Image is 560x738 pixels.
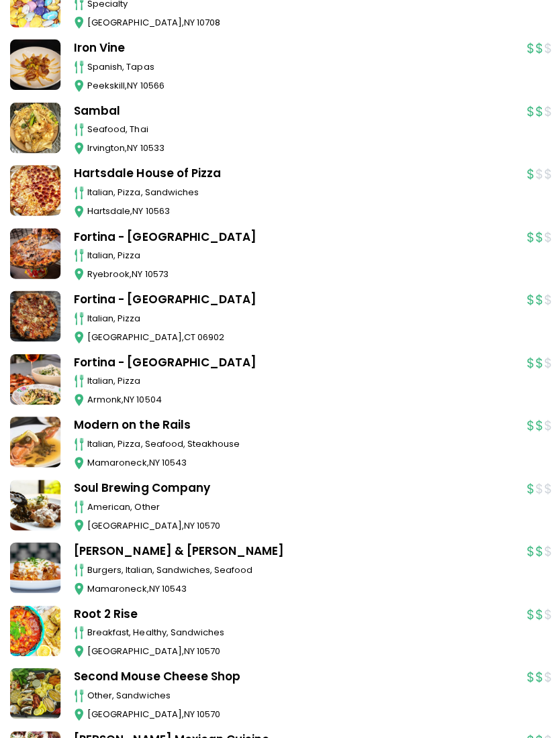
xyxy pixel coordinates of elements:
span: NY [183,643,194,656]
img: cutlery_icon.svg [74,248,84,262]
span: [GEOGRAPHIC_DATA] [87,706,181,719]
span: [GEOGRAPHIC_DATA] [87,16,181,29]
img: cutlery_icon.svg [74,60,84,74]
span: 10543 [161,456,186,468]
img: map_icon.svg [74,456,84,469]
a: Iron Vine [74,40,512,57]
span: 10573 [144,267,168,280]
img: map_icon.svg [74,79,84,93]
span: 10570 [196,643,220,656]
span: 10566 [140,79,164,92]
img: map_icon.svg [74,142,84,155]
div: , [87,142,512,155]
div: , [87,581,512,594]
span: NY [148,581,159,594]
span: Armonk [87,392,122,405]
img: map_icon.svg [74,330,84,344]
div: , [87,706,512,720]
a: Second Mouse Cheese Shop [74,667,512,684]
span: [GEOGRAPHIC_DATA] [87,330,181,343]
span: NY [124,392,134,405]
div: , [87,456,512,469]
div: , [87,643,512,657]
img: map_icon.svg [74,706,84,720]
div: , [87,518,512,531]
span: 10543 [161,581,186,594]
a: Soul Brewing Company [74,479,512,496]
span: 06902 [197,330,224,343]
img: map_icon.svg [74,518,84,531]
div: other, sandwiches [87,688,512,701]
img: map_icon.svg [74,16,84,30]
div: burgers, italian, sandwiches, seafood [87,562,512,576]
img: cutlery_icon.svg [74,123,84,136]
span: Ryebrook [87,267,130,280]
span: Mamaroneck [87,456,146,468]
span: NY [127,142,138,154]
img: map_icon.svg [74,643,84,657]
div: , [87,392,512,406]
span: 10570 [196,706,220,719]
img: map_icon.svg [74,392,84,406]
div: , [87,16,512,30]
div: breakfast, healthy, sandwiches [87,625,512,638]
img: map_icon.svg [74,581,84,594]
span: Hartsdale [87,205,130,217]
img: cutlery_icon.svg [74,311,84,325]
a: Fortina - [GEOGRAPHIC_DATA] [74,291,512,308]
a: Root 2 Rise [74,604,512,622]
div: seafood, thai [87,123,512,136]
span: NY [183,518,194,531]
img: cutlery_icon.svg [74,437,84,450]
span: 10563 [145,205,169,217]
span: 10570 [196,518,220,531]
div: italian, pizza [87,374,512,387]
a: Modern on the Rails [74,416,512,433]
img: cutlery_icon.svg [74,499,84,513]
span: Mamaroneck [87,581,146,594]
img: cutlery_icon.svg [74,688,84,701]
a: [PERSON_NAME] & [PERSON_NAME] [74,541,512,559]
span: NY [132,267,142,280]
a: Sambal [74,103,512,120]
span: NY [127,79,138,92]
span: 10533 [140,142,164,154]
img: cutlery_icon.svg [74,374,84,387]
img: cutlery_icon.svg [74,562,84,576]
span: CT [183,330,195,343]
span: [GEOGRAPHIC_DATA] [87,518,181,531]
div: , [87,267,512,280]
div: italian, pizza, sandwiches [87,186,512,199]
div: italian, pizza [87,248,512,262]
div: italian, pizza [87,311,512,325]
span: NY [183,16,194,29]
span: 10504 [136,392,161,405]
div: , [87,79,512,93]
a: Fortina - [GEOGRAPHIC_DATA] [74,228,512,246]
span: 10708 [196,16,220,29]
div: , [87,205,512,218]
div: american, other [87,499,512,513]
div: italian, pizza, seafood, steakhouse [87,437,512,450]
span: Irvington [87,142,125,154]
img: map_icon.svg [74,205,84,218]
a: Hartsdale House of Pizza [74,165,512,182]
a: Fortina - [GEOGRAPHIC_DATA] [74,354,512,371]
img: cutlery_icon.svg [74,186,84,199]
div: spanish, tapas [87,60,512,74]
span: [GEOGRAPHIC_DATA] [87,643,181,656]
img: cutlery_icon.svg [74,625,84,638]
img: map_icon.svg [74,267,84,280]
div: , [87,330,512,344]
span: NY [183,706,194,719]
span: Peekskill [87,79,125,92]
span: NY [132,205,143,217]
span: NY [148,456,159,468]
